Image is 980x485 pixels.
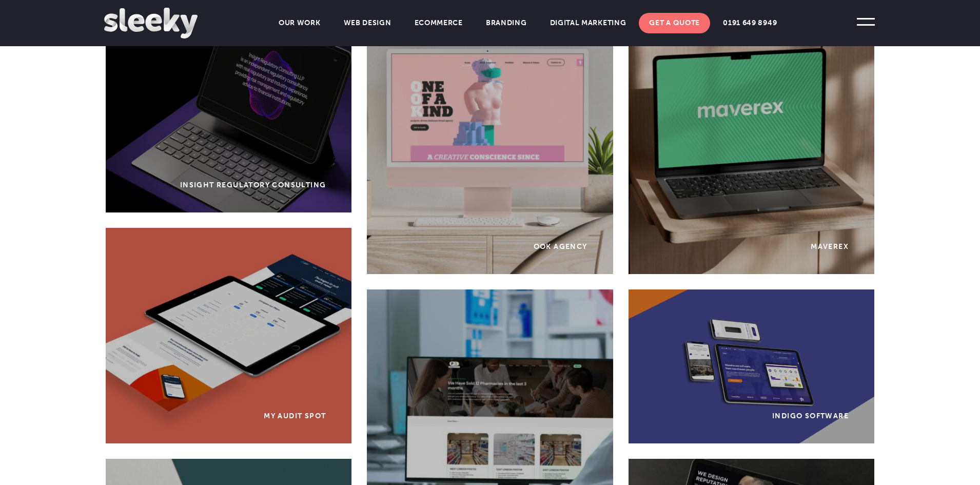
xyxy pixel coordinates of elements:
[540,13,637,33] a: Digital Marketing
[404,13,473,33] a: Ecommerce
[639,13,710,33] a: Get A Quote
[476,13,537,33] a: Branding
[334,13,402,33] a: Web Design
[713,13,787,33] a: 0191 649 8949
[104,8,198,38] img: Sleeky Web Design Newcastle
[268,13,331,33] a: Our Work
